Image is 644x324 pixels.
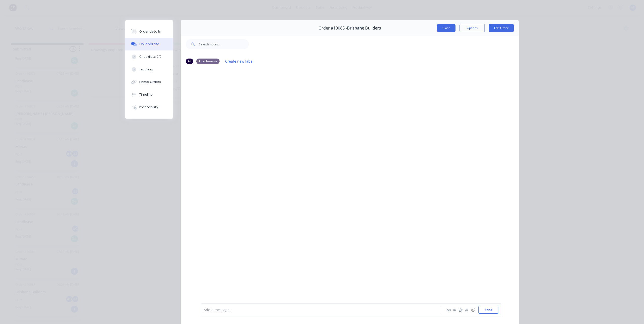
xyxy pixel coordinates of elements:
[139,105,158,110] div: Profitability
[139,55,162,59] div: Checklists 0/0
[460,24,485,32] button: Options
[186,59,193,64] div: All
[125,50,173,63] button: Checklists 0/0
[125,25,173,38] button: Order details
[139,92,153,97] div: Timeline
[125,88,173,101] button: Timeline
[125,63,173,76] button: Tracking
[125,38,173,50] button: Collaborate
[446,307,452,313] button: Aa
[125,101,173,114] button: Profitability
[347,26,381,31] span: Brisbane Builders
[199,39,249,49] input: Search notes...
[139,29,161,34] div: Order details
[478,306,498,314] button: Send
[139,42,159,46] div: Collaborate
[437,24,455,32] button: Close
[452,307,458,313] button: @
[470,307,476,313] button: ☺
[125,76,173,88] button: Linked Orders
[489,24,514,32] button: Edit Order
[139,67,153,72] div: Tracking
[196,59,220,64] div: Attachments
[223,58,256,65] button: Create new label
[318,26,347,31] span: Order #10085 -
[139,80,161,84] div: Linked Orders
